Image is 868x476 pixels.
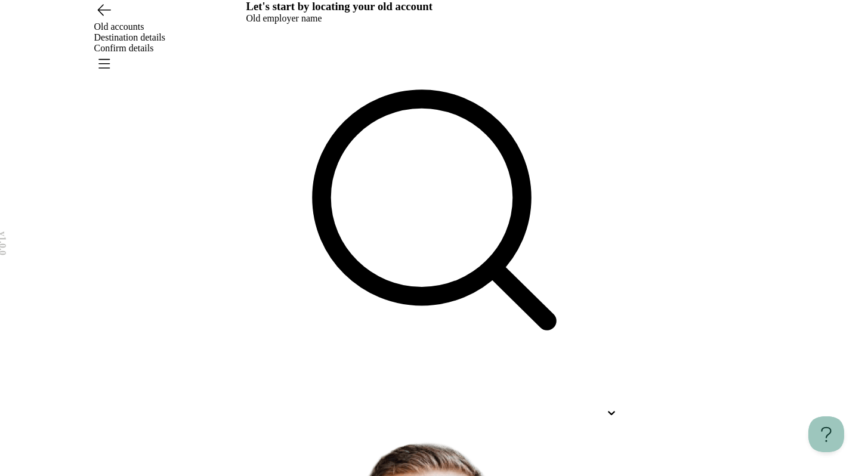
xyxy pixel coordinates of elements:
button: Open menu [94,54,113,73]
iframe: Toggle Customer Support [808,416,844,452]
span: Old accounts [94,21,144,32]
span: Confirm details [94,43,154,53]
span: Destination details [94,32,166,42]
